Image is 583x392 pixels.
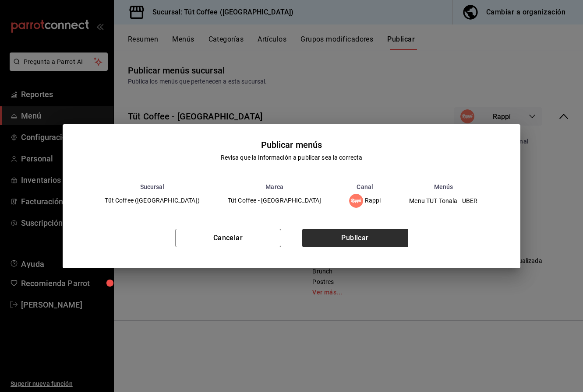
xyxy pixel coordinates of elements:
div: Publicar menús [261,138,322,151]
td: Tüt Coffee - [GEOGRAPHIC_DATA] [214,190,336,211]
th: Marca [214,183,336,190]
td: Tüt Coffee ([GEOGRAPHIC_DATA]) [91,190,214,211]
th: Menús [395,183,492,190]
button: Publicar [302,229,408,247]
button: Cancelar [175,229,281,247]
span: Menu TUT Tonala - UBER [409,198,477,204]
th: Sucursal [91,183,214,190]
div: Rappi [349,194,381,208]
div: Revisa que la información a publicar sea la correcta [221,153,363,162]
th: Canal [335,183,395,190]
